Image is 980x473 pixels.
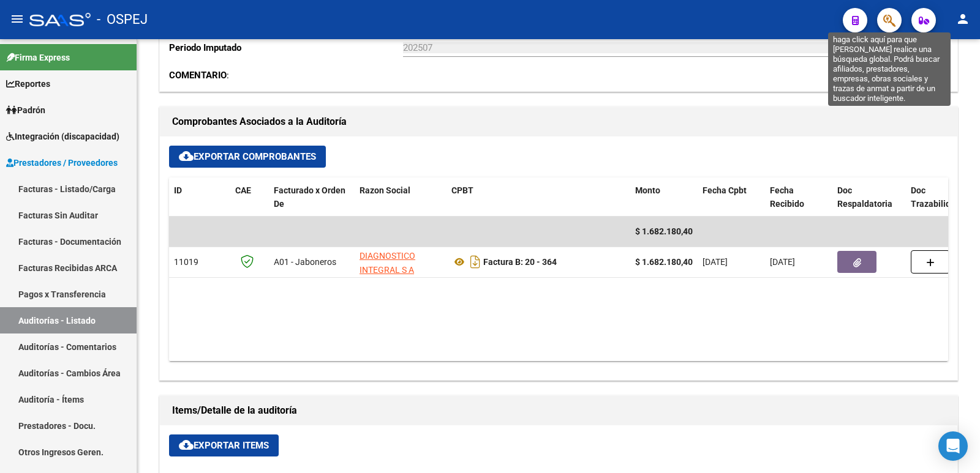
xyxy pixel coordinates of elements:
span: [DATE] [703,257,728,267]
span: Reportes [6,77,50,91]
span: Firma Express [6,51,70,64]
datatable-header-cell: CAE [230,177,269,218]
datatable-header-cell: Fecha Recibido [765,177,832,218]
h1: Comprobantes Asociados a la Auditoría [172,112,945,132]
datatable-header-cell: CPBT [447,177,630,218]
datatable-header-cell: ID [169,177,230,218]
span: Exportar Items [179,440,269,451]
span: Exportar Comprobantes [179,151,316,162]
div: Open Intercom Messenger [938,431,968,461]
span: Doc Trazabilidad [911,185,960,209]
strong: COMENTARIO [169,70,227,81]
span: DIAGNOSTICO INTEGRAL S A [360,251,415,275]
span: Razon Social [360,185,410,195]
mat-icon: menu [10,12,24,26]
datatable-header-cell: Razon Social [355,177,447,218]
i: Descargar documento [467,252,483,272]
span: ID [174,185,182,195]
span: CAE [235,185,251,195]
p: Periodo Imputado [169,41,403,54]
span: $ 1.682.180,40 [635,226,693,236]
span: Facturado x Orden De [274,185,345,209]
span: - OSPEJ [97,6,148,33]
span: Fecha Recibido [770,185,804,209]
span: Padrón [6,103,45,117]
datatable-header-cell: Fecha Cpbt [698,177,765,218]
span: 11019 [174,257,198,267]
span: [DATE] [770,257,795,267]
span: Doc Respaldatoria [837,185,892,209]
button: Exportar Items [169,434,279,456]
span: Fecha Cpbt [703,185,747,195]
strong: $ 1.682.180,40 [635,257,693,267]
span: Prestadores / Proveedores [6,156,118,169]
span: A01 - Jaboneros [274,257,336,267]
span: CPBT [451,185,473,195]
mat-icon: cloud_download [179,438,194,452]
button: Exportar Comprobantes [169,146,326,168]
datatable-header-cell: Monto [630,177,698,218]
mat-icon: cloud_download [179,149,194,163]
span: : [169,70,229,81]
mat-icon: person [956,12,970,26]
span: Integración (discapacidad) [6,130,119,143]
h1: Items/Detalle de la auditoría [172,401,945,420]
datatable-header-cell: Facturado x Orden De [269,177,355,218]
strong: Factura B: 20 - 364 [483,257,557,267]
span: Monto [635,185,660,195]
datatable-header-cell: Doc Respaldatoria [832,177,906,218]
datatable-header-cell: Doc Trazabilidad [906,177,979,218]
